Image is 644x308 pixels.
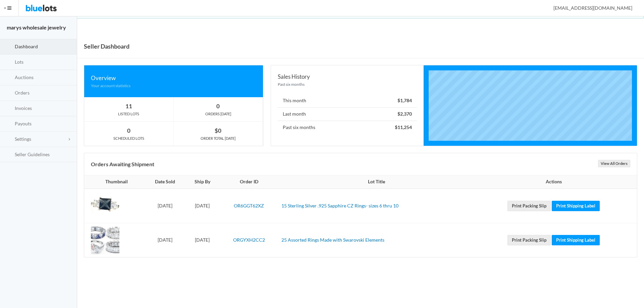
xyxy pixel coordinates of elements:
strong: $11,254 [395,124,412,130]
td: [DATE] [185,189,219,223]
strong: marys wholesale jewelry [7,24,66,30]
ion-icon: flash [6,75,12,81]
span: [EMAIL_ADDRESS][DOMAIN_NAME] [546,5,632,11]
th: Lot Title [279,175,474,189]
span: Invoices [15,105,32,111]
b: Orders Awaiting Shipment [91,161,154,167]
td: [DATE] [145,223,185,257]
ion-icon: calculator [6,106,12,112]
strong: 0 [127,127,130,134]
a: ORGYXH2CC2 [233,237,265,243]
ion-icon: person [544,5,551,12]
div: Past six months [278,81,417,87]
strong: 11 [125,103,132,110]
span: Orders [15,90,30,96]
ion-icon: paper plane [6,121,12,127]
span: Seller Guidelines [15,151,50,157]
th: Thumbnail [84,175,145,189]
ion-icon: clipboard [6,59,12,66]
span: Dashboard [15,44,38,49]
a: OR6GGT62XZ [234,203,264,208]
div: Your account statistics [91,82,256,89]
div: LISTED LOTS [84,111,173,117]
th: Ship By [185,175,219,189]
strong: $0 [215,127,221,134]
a: Print Shipping Label [552,201,600,211]
a: Print Packing Slip [507,235,551,245]
span: Payouts [15,121,32,126]
a: 25 Assorted Rings Made with Swarovski Elements [281,237,384,243]
span: Settings [15,136,31,142]
div: Sales History [278,72,417,81]
th: Actions [475,175,637,189]
span: Lots [15,59,23,65]
div: ORDER TOTAL [DATE] [174,135,263,141]
li: Past six months [278,121,417,134]
th: Date Sold [145,175,185,189]
ion-icon: cash [6,90,12,97]
ion-icon: list box [6,151,12,158]
a: 15 Sterling Silver .925 Sapphire CZ Rings- sizes 6 thru 10 [281,203,398,208]
div: SCHEDULED LOTS [84,135,173,141]
td: [DATE] [145,189,185,223]
h1: Seller Dashboard [84,41,129,51]
a: Print Shipping Label [552,235,600,245]
th: Order ID [219,175,279,189]
li: Last month [278,107,417,121]
strong: $1,784 [397,98,412,103]
strong: $2,370 [397,111,412,117]
a: Print Packing Slip [507,201,551,211]
div: Overview [91,73,256,82]
ion-icon: speedometer [6,44,12,50]
strong: 0 [216,103,220,110]
div: ORDERS [DATE] [174,111,263,117]
ion-icon: cog [6,136,12,143]
td: [DATE] [185,223,219,257]
span: Auctions [15,74,34,80]
li: This month [278,94,417,108]
a: View All Orders [598,160,630,167]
